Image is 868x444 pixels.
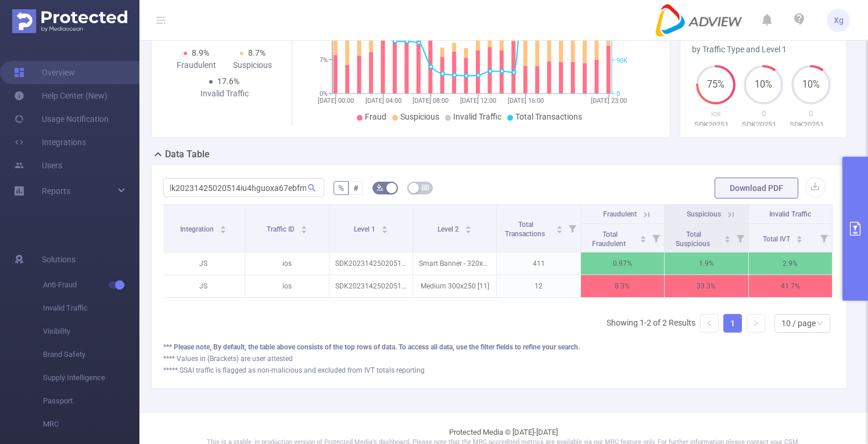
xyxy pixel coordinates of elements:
[740,108,787,120] p: 0
[505,221,547,238] span: Total Transactions
[692,119,740,131] p: SDK20251411020209qpzk1xk28t8zeas
[556,229,562,232] i: icon: caret-down
[353,183,358,193] span: #
[747,314,765,333] li: Next Page
[42,179,70,203] a: Reports
[706,320,713,327] i: icon: left
[300,224,307,231] div: Sort
[43,297,139,320] span: Invalid Traffic
[796,234,803,241] div: Sort
[700,314,719,333] li: Previous Page
[724,238,730,241] i: icon: caret-down
[592,230,627,248] span: Total Fraudulent
[749,275,832,297] p: 41.7%
[696,80,736,89] span: 75%
[715,178,798,198] button: Download PDF
[267,225,296,233] span: Traffic ID
[354,225,377,233] span: Level 1
[43,320,139,343] span: Visibility
[42,186,70,196] span: Reports
[162,252,245,275] p: JS
[453,112,501,121] span: Invalid Traffic
[381,224,388,228] i: icon: caret-up
[732,224,748,252] i: Filter menu
[744,80,783,89] span: 10%
[749,252,832,275] p: 2.9%
[640,234,647,237] i: icon: caret-up
[14,107,109,131] a: Usage Notification
[787,119,835,131] p: SDK202510211003097k4b8bd81fh0iw0
[43,273,139,297] span: Anti-Fraud
[320,90,328,98] tspan: 0%
[791,80,831,89] span: 10%
[180,225,216,233] span: Integration
[816,224,832,252] i: Filter menu
[564,205,580,252] i: Filter menu
[603,210,637,218] span: Fraudulent
[43,413,139,436] span: MRC
[217,77,239,86] span: 17.6%
[338,183,344,193] span: %
[515,112,582,121] span: Total Transactions
[581,275,664,297] p: 8.3%
[422,184,429,191] i: icon: table
[616,90,620,98] tspan: 0
[692,108,740,120] p: ios
[665,275,748,297] p: 33.3%
[12,9,127,33] img: Protected Media
[224,59,281,71] div: Suspicious
[834,9,844,32] span: Xg
[220,224,227,231] div: Sort
[43,343,139,366] span: Brand Safety
[220,224,226,228] i: icon: caret-up
[14,154,62,177] a: Users
[763,235,792,243] span: Total IVT
[220,229,226,232] i: icon: caret-down
[329,252,413,275] p: SDK20231425020514iu4hguoxa67ebfm
[465,229,472,232] i: icon: caret-down
[365,112,386,121] span: Fraud
[769,210,811,218] span: Invalid Traffic
[640,234,647,241] div: Sort
[400,112,439,121] span: Suspicious
[556,224,563,231] div: Sort
[724,234,730,237] i: icon: caret-up
[591,97,627,104] tspan: [DATE] 23:00
[162,275,245,297] p: JS
[752,320,759,327] i: icon: right
[781,315,816,332] div: 10 / page
[437,225,461,233] span: Level 2
[14,61,75,84] a: Overview
[245,252,328,275] p: ios
[581,252,664,275] p: 0.97%
[14,84,107,107] a: Help Center (New)
[616,57,627,64] tspan: 90K
[676,230,712,248] span: Total Suspicious
[413,97,449,104] tspan: [DATE] 08:00
[816,320,823,328] i: icon: down
[163,342,835,352] div: *** Please note, By default, the table above consists of the top rows of data. To access all data...
[43,389,139,413] span: Passport
[740,119,787,131] p: SDK20251021100302ytwiya4hooryady
[300,224,307,228] i: icon: caret-up
[665,252,748,275] p: 1.9%
[508,97,544,104] tspan: [DATE] 16:00
[318,97,354,104] tspan: [DATE] 00:00
[465,224,472,228] i: icon: caret-up
[465,224,472,231] div: Sort
[687,210,721,218] span: Suspicious
[413,252,496,275] p: Smart Banner - 320x50 [0]
[245,275,328,297] p: ios
[460,97,496,104] tspan: [DATE] 12:00
[168,59,224,71] div: Fraudulent
[192,48,209,57] span: 8.9%
[787,108,835,120] p: 0
[723,314,742,333] li: 1
[165,147,210,161] h2: Data Table
[797,238,803,241] i: icon: caret-down
[196,88,253,100] div: Invalid Traffic
[556,224,562,228] i: icon: caret-up
[381,224,388,231] div: Sort
[163,353,835,364] div: **** Values in (Brackets) are user attested
[607,314,695,333] li: Showing 1-2 of 2 Results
